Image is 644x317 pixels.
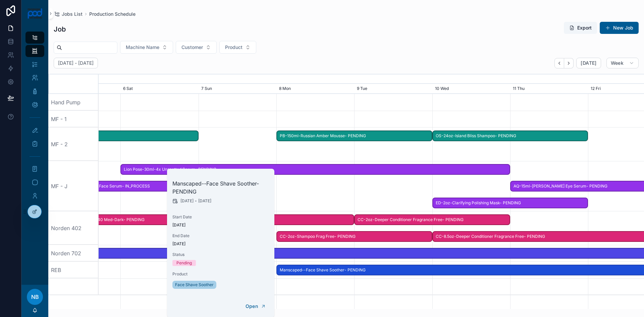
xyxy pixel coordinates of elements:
button: Export [564,22,597,34]
div: ED-2oz-Clarifying Polishing Mask- PENDING [432,198,588,209]
span: AQ-30ml-[PERSON_NAME] Face Serum- IN_PROCESS [43,181,198,192]
span: Status [172,252,269,257]
div: OS-24oz-Island Bliss Shampoo- PENDING [432,130,588,142]
span: [DATE] [198,198,211,204]
span: OS-24oz-Island Bliss Shampoo- PENDING [433,130,588,142]
span: Product [172,271,269,277]
span: Open [246,303,258,309]
div: MF - J [48,161,99,211]
div: scrollable content [21,27,48,285]
span: ED-2oz-Clarifying Polishing Mask- PENDING [433,198,588,209]
div: CC-2oz-Deeper Conditioner Fragrance Free- PENDING [354,214,510,225]
span: Start Date [172,214,269,220]
div: 8 Mon [276,84,354,94]
h2: Manscaped--Face Shave Soother- PENDING [172,179,269,196]
button: Select Button [219,41,256,54]
span: CC-2oz-Deeper Conditioner Fragrance Free- PENDING [355,214,509,225]
button: Select Button [176,41,217,54]
span: [DATE] [172,222,269,228]
div: PB-150ml-Russian Amber Mousse- PENDING [276,130,432,142]
a: Production Schedule [89,11,136,17]
div: AQ-30ml-Dr Sturm Face Serum- IN_PROCESS [43,181,199,192]
div: Lion Pose-30ml-4x Unspotted Serum- PENDING [120,164,510,175]
a: Jobs List [54,11,83,17]
button: Week [606,58,639,68]
h1: Job [54,24,66,34]
div: Pending [176,260,192,266]
span: PB-150ml-Russian Amber Mousse- PENDING [277,130,432,142]
div: 9 Tue [354,84,432,94]
span: End Date [172,233,269,239]
div: 10 Wed [432,84,510,94]
span: Customer [181,44,203,51]
span: NB [31,293,39,301]
div: 7 Sun [199,84,276,94]
div: Norden 402 [48,211,99,245]
span: [DATE] [172,241,269,247]
div: CC-2oz-Shampoo Frag Free- PENDING [276,231,432,242]
span: - [195,198,197,204]
span: [DATE] [180,198,194,204]
button: Open [241,301,270,312]
div: 11 Thu [510,84,588,94]
span: Lion Pose-30ml-4x Unspotted Serum- PENDING [121,164,509,175]
span: CC-2oz-Shampoo Frag Free- PENDING [277,231,432,242]
div: REB [48,262,99,278]
span: [DATE] [581,60,596,66]
div: Hand Pump [48,94,99,111]
span: Face Shave Soother [175,282,214,287]
a: Face Shave Soother [172,281,216,289]
button: Select Button [120,41,173,54]
button: [DATE] [576,58,601,68]
span: Week [611,60,624,66]
div: MF - 1 [48,111,99,127]
span: Jobs List [62,11,83,17]
button: New Job [600,22,639,34]
span: Machine Name [126,44,159,51]
div: 6 Sat [120,84,198,94]
img: App logo [27,8,43,19]
div: MF - 2 [48,127,99,161]
h2: [DATE] - [DATE] [58,60,94,66]
span: Product [225,44,243,51]
div: Norden 702 [48,245,99,262]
